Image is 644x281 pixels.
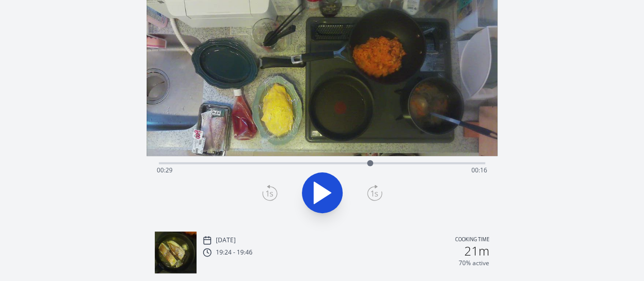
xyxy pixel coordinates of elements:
img: 250913102519_thumb.jpeg [155,232,197,273]
p: [DATE] [216,236,236,244]
p: 70% active [459,259,489,267]
p: Cooking time [455,236,489,245]
p: 19:24 - 19:46 [216,248,253,257]
span: 00:16 [471,166,487,174]
h2: 21m [464,245,489,257]
span: 00:29 [157,166,173,174]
